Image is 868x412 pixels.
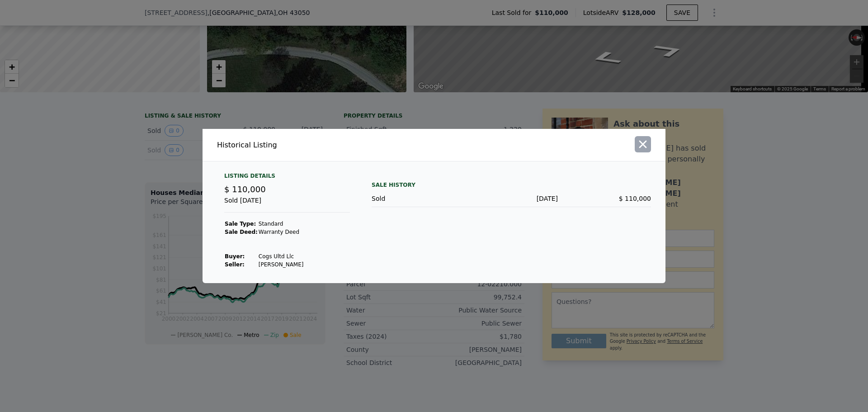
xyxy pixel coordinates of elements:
[258,260,304,269] td: [PERSON_NAME]
[258,220,304,228] td: Standard
[224,196,350,213] div: Sold [DATE]
[225,253,245,260] strong: Buyer :
[225,229,258,235] strong: Sale Deed:
[465,194,558,203] div: [DATE]
[224,185,266,194] span: $ 110,000
[619,195,651,202] span: $ 110,000
[372,180,651,190] div: Sale History
[225,261,245,268] strong: Seller :
[225,221,256,227] strong: Sale Type:
[372,194,465,203] div: Sold
[224,172,350,183] div: Listing Details
[258,252,304,260] td: Cogs Ultd Llc
[217,140,430,151] div: Historical Listing
[258,228,304,236] td: Warranty Deed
